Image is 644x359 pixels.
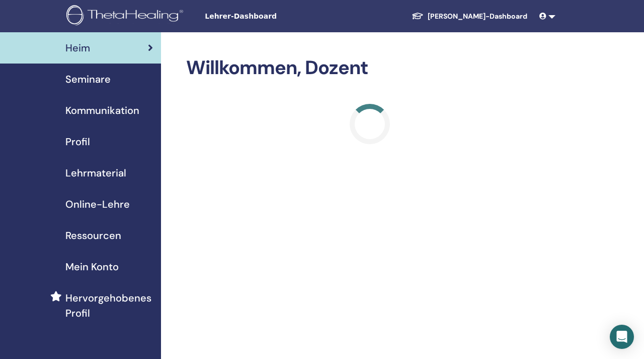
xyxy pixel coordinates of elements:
[404,7,535,26] a: [PERSON_NAME]-Dashboard
[610,325,634,349] div: Open Intercom Messenger
[65,197,130,212] span: Online-Lehre
[65,290,153,321] span: Hervorgehobenes Profil
[412,12,424,20] img: graduation-cap-white.svg
[65,134,90,149] span: Profil
[65,259,119,274] span: Mein Konto
[65,165,126,181] span: Lehrmaterial
[65,40,90,55] span: Heim
[186,56,553,80] h2: Willkommen, Dozent
[66,5,187,28] img: logo.png
[205,11,356,22] span: Lehrer-Dashboard
[65,72,111,87] span: Seminare
[65,103,139,118] span: Kommunikation
[65,228,121,243] span: Ressourcen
